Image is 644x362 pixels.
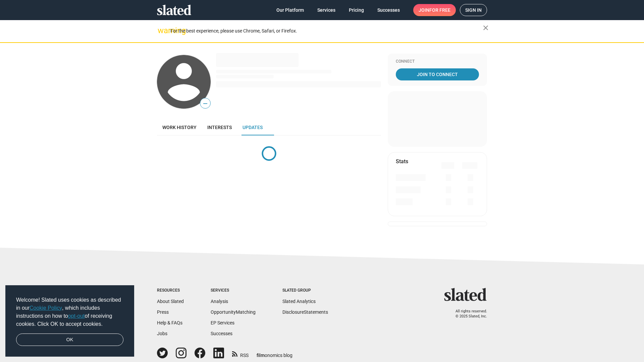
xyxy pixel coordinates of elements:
span: Successes [377,4,400,16]
span: Services [317,4,335,16]
a: EP Services [211,320,234,325]
mat-card-title: Stats [396,158,408,165]
a: Press [157,309,169,315]
a: About Slated [157,299,184,304]
a: filmonomics blog [257,347,292,359]
mat-icon: warning [158,26,166,35]
div: Connect [396,59,479,64]
span: Sign in [465,4,482,16]
a: Work history [157,119,202,135]
span: Work history [162,125,197,130]
a: Joinfor free [413,4,456,16]
a: RSS [232,348,249,359]
a: Updates [237,119,268,135]
div: Services [211,288,256,293]
a: Pricing [343,4,369,16]
a: Join To Connect [396,68,479,80]
a: opt-out [68,313,85,319]
div: Resources [157,288,184,293]
a: Slated Analytics [282,299,316,304]
a: Analysis [211,299,228,304]
a: OpportunityMatching [211,309,256,315]
span: film [257,353,265,358]
a: Jobs [157,331,167,336]
span: Welcome! Slated uses cookies as described in our , which includes instructions on how to of recei... [16,296,123,328]
div: Slated Group [282,288,328,293]
div: cookieconsent [5,285,134,357]
span: — [200,99,210,108]
a: Services [312,4,341,16]
mat-icon: close [482,24,490,32]
span: Updates [243,125,263,130]
span: Our Platform [276,4,304,16]
a: Successes [372,4,405,16]
a: dismiss cookie message [16,334,123,346]
a: Successes [211,331,232,336]
p: All rights reserved. © 2025 Slated, Inc. [448,309,487,319]
a: Help & FAQs [157,320,182,325]
span: Join [419,4,450,16]
span: Pricing [349,4,364,16]
a: DisclosureStatements [282,309,328,315]
a: Our Platform [271,4,309,16]
span: Join To Connect [397,68,478,80]
a: Cookie Policy [30,305,62,311]
div: For the best experience, please use Chrome, Safari, or Firefox. [170,26,483,36]
a: Interests [202,119,237,135]
a: Sign in [460,4,487,16]
span: for free [429,4,450,16]
span: Interests [207,125,232,130]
